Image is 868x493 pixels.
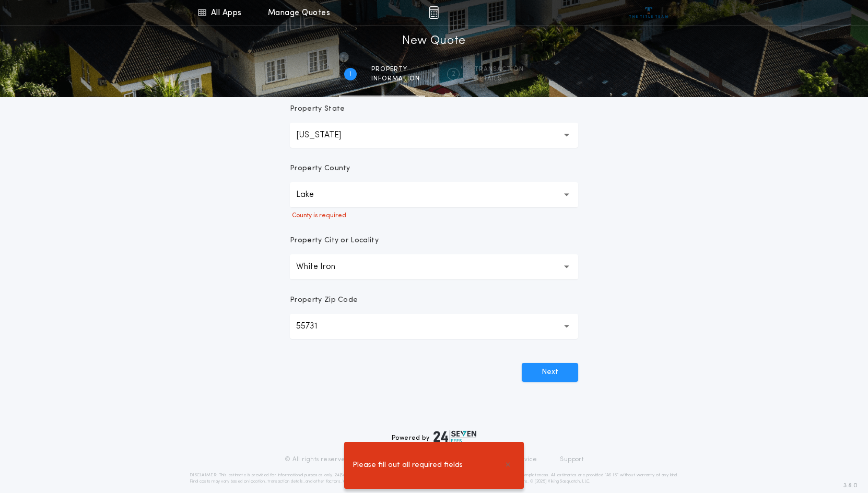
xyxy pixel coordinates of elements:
h2: 2 [452,70,455,78]
button: White Iron [290,254,578,279]
button: Next [522,363,578,382]
img: img [429,6,439,19]
p: Property City or Locality [290,236,379,246]
p: [US_STATE] [296,129,358,142]
button: Lake [290,182,578,207]
h1: New Quote [402,33,466,50]
span: Transaction [474,65,524,74]
img: logo [433,430,476,443]
p: County is required [290,212,578,220]
span: information [371,75,420,83]
button: 55731 [290,314,578,339]
h2: 1 [349,70,351,78]
img: vs-icon [629,7,668,18]
span: details [474,75,524,83]
p: 55731 [296,320,334,333]
p: Lake [296,189,331,201]
span: Property [371,65,420,74]
p: Property Zip Code [290,295,358,306]
span: Please fill out all required fields [353,460,463,471]
div: Powered by [392,430,476,443]
p: Property State [290,104,345,114]
p: Property County [290,163,350,174]
p: White Iron [296,261,352,273]
button: [US_STATE] [290,123,578,148]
